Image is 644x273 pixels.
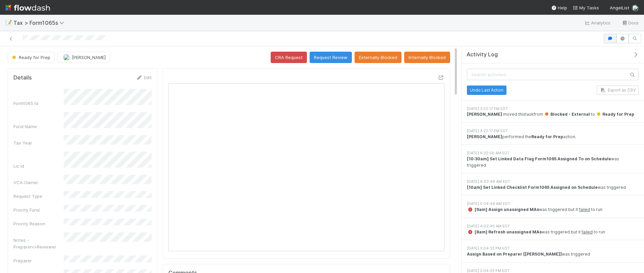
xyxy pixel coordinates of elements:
strong: [PERSON_NAME] [467,134,502,139]
a: Analytics [584,19,611,27]
div: Priority Reason [13,220,64,227]
button: CRA Request [271,52,307,63]
div: was triggered [467,184,639,190]
div: Tax Year [13,140,64,146]
span: AngelList [610,5,629,10]
div: [DATE] 6:32:58 AM EDT [467,150,639,156]
span: was triggered but it to run [467,207,602,212]
div: Request Type [13,193,64,200]
span: Ready for Prep [596,112,634,117]
button: Request Review [310,52,352,63]
button: Externally Blocked [355,52,401,63]
span: Tax > Form1065s [13,19,67,26]
a: failed [579,207,590,212]
span: My Tasks [573,5,599,10]
strong: Assign Based on Preparer [[PERSON_NAME]] [467,252,562,257]
div: [DATE] 3:22:17 PM EDT [467,106,639,112]
div: [DATE] 3:04:33 PM EDT [467,245,639,251]
h5: Details [13,74,32,81]
strong: Ready for Prep [531,134,563,139]
a: failed [582,229,593,234]
div: Preparer [13,257,64,264]
div: Fund Name [13,123,64,130]
button: Undo Last Action [467,86,506,95]
div: [DATE] 3:22:17 PM EDT [467,128,639,134]
span: Blocked - External [544,112,590,117]
img: avatar_784ea27d-2d59-4749-b480-57d513651deb.png [632,5,639,11]
span: [PERSON_NAME] [72,55,106,60]
div: [DATE] 6:03:46 AM EDT [467,179,639,184]
strong: [PERSON_NAME] [467,112,502,117]
span: 📝 [5,20,12,25]
button: [PERSON_NAME] [57,52,110,63]
div: was triggered [467,251,639,257]
strong: [10am] Set Linked Checklist Form1065 Assigned on Schedule [467,185,598,190]
div: [DATE] 4:02:45 AM EDT [467,223,639,229]
img: avatar_66854b90-094e-431f-b713-6ac88429a2b8.png [63,54,70,61]
img: logo-inverted-e16ddd16eac7371096b0.svg [5,2,50,13]
div: VCA Owner [13,179,64,186]
div: moved this task from to [467,111,639,117]
div: performed the action. [467,134,639,140]
a: Edit [136,75,152,80]
a: Docs [622,19,639,27]
strong: [10:30am] Set Linked Data Flag Form1065 Assigned To on Schedule [467,156,611,161]
button: Export as CSV [597,86,639,95]
a: My Tasks [573,4,599,11]
button: Internally Blocked [404,52,450,63]
span: was triggered but it to run [467,229,605,234]
div: Help [551,4,567,11]
strong: [8am] Refresh unassigned MAs [475,229,542,234]
div: Notes - Preparer<>Reviewer [13,237,64,250]
strong: [9am] Assign unassigned MAs [475,207,539,212]
input: Search activities... [467,69,639,80]
div: [DATE] 5:04:44 AM EDT [467,201,639,207]
div: Form1065 Id [13,100,64,107]
div: was triggered [467,156,639,168]
div: Llc Id [13,163,64,169]
span: Activity Log [467,51,498,58]
div: Priority Fund [13,207,64,213]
